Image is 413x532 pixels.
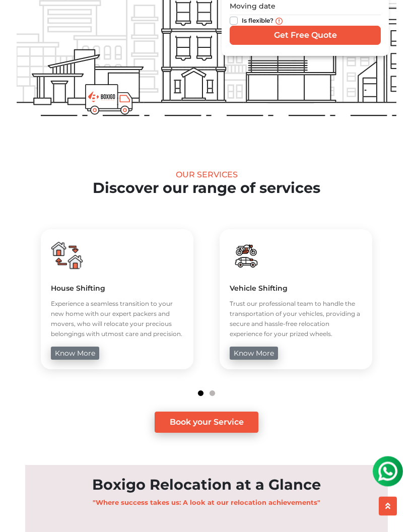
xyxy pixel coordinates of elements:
[379,497,397,516] button: scroll up
[242,15,273,26] label: Is flexible?
[155,412,259,433] a: Book your Service
[85,85,133,115] img: boxigo_prackers_and_movers_truck
[230,26,381,45] input: Get Free Quote
[51,284,183,293] h5: House Shifting
[51,299,183,340] p: Experience a seamless transition to your new home with our expert packers and movers, who will re...
[230,284,362,293] h5: Vehicle Shifting
[51,347,99,360] a: know more
[51,240,83,272] img: boxigo_packers_and_movers_huge_savings
[10,10,30,30] img: whatsapp-icon.svg
[230,299,362,340] p: Trust our professional team to handle the transportation of your vehicles, providing a secure and...
[17,170,396,180] div: Our Services
[25,477,388,494] h2: Boxigo Relocation at a Glance
[230,347,278,360] a: know more
[276,18,283,25] img: move_date_info
[230,240,262,272] img: boxigo_packers_and_movers_huge_savings
[17,180,396,197] h2: Discover our range of services
[93,499,320,507] b: "Where success takes us: A look at our relocation achievements"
